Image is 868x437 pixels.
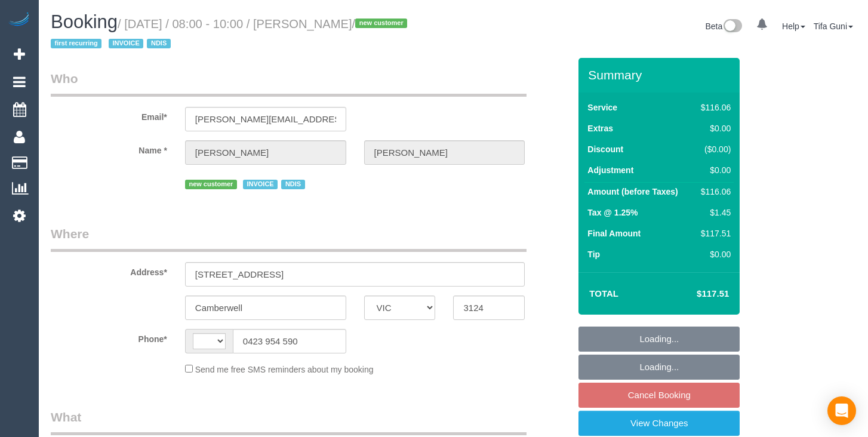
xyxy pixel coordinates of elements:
label: Tip [587,248,600,260]
img: New interface [722,19,742,35]
div: $0.00 [696,164,731,176]
div: $1.45 [696,207,731,219]
div: $117.51 [696,227,731,239]
div: $0.00 [696,122,731,134]
div: $116.06 [696,101,731,113]
div: Open Intercom Messenger [827,396,856,425]
legend: Who [51,70,527,97]
span: Send me free SMS reminders about my booking [195,365,374,374]
label: Name * [42,140,176,156]
a: View Changes [578,411,740,436]
input: Post Code* [453,296,525,320]
span: new customer [355,19,407,28]
label: Adjustment [587,164,633,176]
span: first recurring [51,39,101,48]
label: Final Amount [587,227,641,239]
input: Last Name* [364,140,525,165]
div: $116.06 [696,186,731,198]
strong: Total [589,288,618,298]
span: Booking [51,11,118,32]
img: Automaid Logo [7,12,31,29]
a: Tifa Guni [814,21,853,31]
small: / [DATE] / 08:00 - 10:00 / [PERSON_NAME] [51,17,411,51]
span: INVOICE [109,39,143,48]
input: Phone* [233,329,346,353]
a: Beta [705,21,742,31]
div: ($0.00) [696,143,731,155]
legend: Where [51,225,527,252]
label: Email* [42,107,176,123]
span: new customer [185,180,237,189]
legend: What [51,408,527,435]
input: Email* [185,107,346,131]
label: Discount [587,143,623,155]
h4: $117.51 [661,289,729,299]
label: Service [587,101,617,113]
label: Tax @ 1.25% [587,207,638,219]
span: INVOICE [243,180,278,189]
input: Suburb* [185,296,346,320]
span: NDIS [147,39,170,48]
div: $0.00 [696,248,731,260]
label: Address* [42,262,176,278]
a: Help [782,21,805,31]
label: Phone* [42,329,176,345]
label: Extras [587,122,613,134]
span: NDIS [281,180,304,189]
h3: Summary [588,68,734,82]
label: Amount (before Taxes) [587,186,678,198]
input: First Name* [185,140,346,165]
